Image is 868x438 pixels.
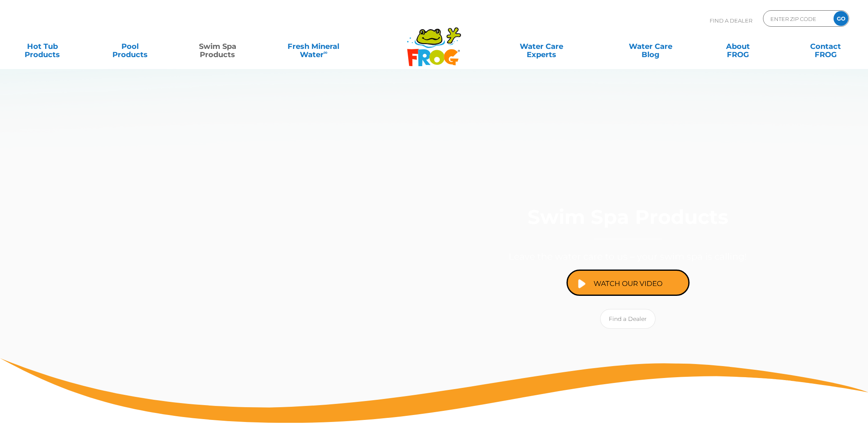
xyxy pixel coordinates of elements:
[792,38,860,55] a: ContactFROG
[710,10,752,31] p: Find A Dealer
[96,38,164,55] a: PoolProducts
[271,38,356,55] a: Fresh MineralWater∞
[617,38,685,55] a: Water CareBlog
[183,38,251,55] a: Swim SpaProducts
[487,38,597,55] a: Water CareExperts
[566,270,690,296] a: Watch Our Video
[704,38,772,55] a: AboutFROG
[324,49,328,55] sup: ∞
[600,309,656,329] a: Find a Dealer
[834,11,848,26] input: GO
[8,38,76,55] a: Hot TubProducts
[402,16,466,67] img: Frog Products Logo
